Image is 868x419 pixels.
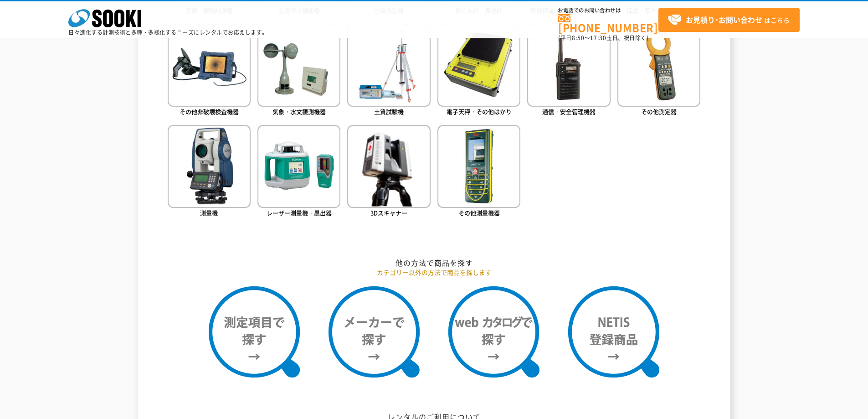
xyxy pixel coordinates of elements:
[347,125,430,219] a: 3Dスキャナー
[568,286,659,378] img: NETIS登録商品
[347,24,430,107] img: 土質試験機
[168,24,251,118] a: その他非破壊検査機器
[257,24,340,118] a: 気象・水文観測機器
[447,107,512,116] span: 電子天秤・その他はかり
[437,24,520,118] a: 電子天秤・その他はかり
[668,13,790,27] span: はこちら
[617,24,700,118] a: その他測定器
[168,125,251,208] img: 測量機
[641,107,677,116] span: その他測定器
[374,107,404,116] span: 土質試験機
[527,24,610,118] a: 通信・安全管理機器
[437,24,520,107] img: 電子天秤・その他はかり
[558,34,648,42] span: (平日 ～ 土日、祝日除く)
[370,208,407,217] span: 3Dスキャナー
[558,8,658,13] span: お電話でのお問い合わせは
[168,268,701,277] p: カテゴリー以外の方法で商品を探します
[272,107,326,116] span: 気象・水文観測機器
[437,125,520,208] img: その他測量機器
[180,107,239,116] span: その他非破壊検査機器
[257,24,340,107] img: 気象・水文観測機器
[558,14,658,33] a: [PHONE_NUMBER]
[542,107,596,116] span: 通信・安全管理機器
[168,125,251,219] a: 測量機
[257,125,340,208] img: レーザー測量機・墨出器
[527,24,610,107] img: 通信・安全管理機器
[686,14,762,25] strong: お見積り･お問い合わせ
[329,286,420,378] img: メーカーで探す
[347,24,430,118] a: 土質試験機
[437,125,520,219] a: その他測量機器
[267,208,332,217] span: レーザー測量機・墨出器
[168,258,701,268] h2: 他の方法で商品を探す
[658,8,800,32] a: お見積り･お問い合わせはこちら
[458,208,500,217] span: その他測量機器
[617,24,700,107] img: その他測定器
[200,208,218,217] span: 測量機
[572,34,585,42] span: 8:50
[257,125,340,219] a: レーザー測量機・墨出器
[347,125,430,208] img: 3Dスキャナー
[590,34,606,42] span: 17:30
[168,24,251,107] img: その他非破壊検査機器
[209,286,300,378] img: 測定項目で探す
[448,286,539,378] img: webカタログで探す
[68,30,268,35] p: 日々進化する計測技術と多種・多様化するニーズにレンタルでお応えします。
